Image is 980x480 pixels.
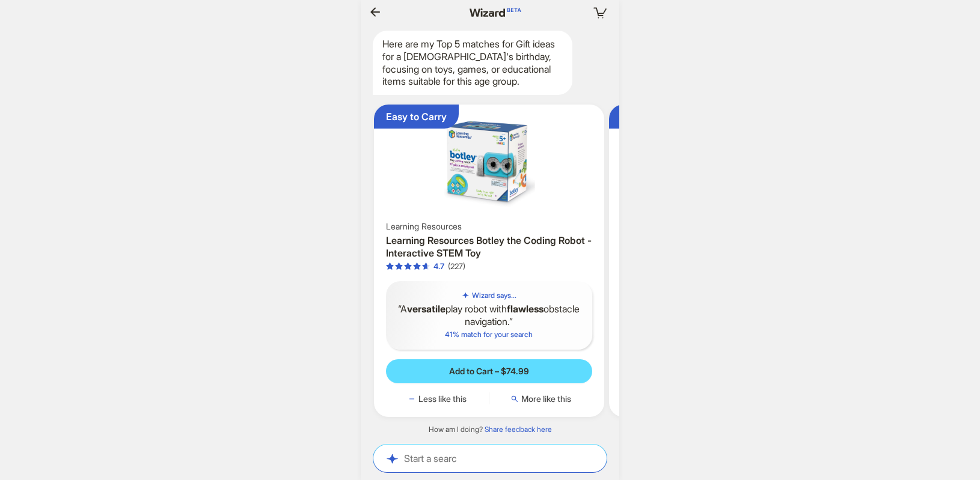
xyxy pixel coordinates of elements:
div: How am I doing? [361,425,619,434]
span: star [395,263,403,270]
button: More like this [489,393,592,405]
span: star [413,263,421,270]
span: Add to Cart – $74.99 [449,366,529,377]
h3: Learning Resources Botley the Coding Robot - Interactive STEM Toy [386,234,592,260]
h5: Wizard says... [472,291,516,300]
div: Easy to CarryLearning Resources Botley the Coding Robot - Interactive STEM ToyLearning ResourcesL... [374,105,604,417]
q: A play robot with obstacle navigation. [396,303,583,328]
div: (227) [448,261,465,272]
span: star [422,263,430,270]
img: Kagan Addition Spinners [614,109,835,231]
div: Easy to Carry [386,111,447,123]
div: Here are my Top 5 matches for Gift ideas for a [DEMOGRAPHIC_DATA]'s birthday, focusing on toys, g... [373,31,572,95]
b: flawless [507,303,544,315]
span: star [404,263,412,270]
b: versatile [407,303,446,315]
img: Learning Resources Botley the Coding Robot - Interactive STEM Toy [379,109,599,218]
span: Learning Resources [386,221,462,232]
span: 41 % match for your search [445,330,533,339]
button: Less like this [386,393,489,405]
span: Less like this [418,393,467,404]
a: Share feedback here [485,425,552,434]
span: star [386,263,394,270]
div: 4.7 [433,261,444,272]
span: More like this [521,393,571,404]
button: Add to Cart – $74.99 [386,359,592,383]
div: 4.7 out of 5 stars [386,261,444,272]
